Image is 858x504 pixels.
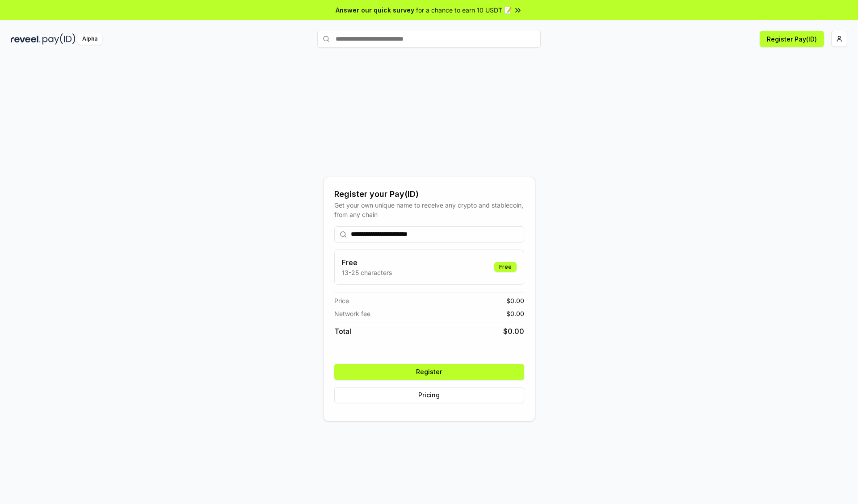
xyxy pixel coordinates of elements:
[334,309,370,318] span: Network fee
[760,31,824,47] button: Register Pay(ID)
[11,33,41,45] img: reveel_dark
[334,326,351,337] span: Total
[334,200,524,219] div: Get your own unique name to receive any crypto and stablecoin, from any chain
[42,33,76,45] img: pay_id
[342,257,392,268] h3: Free
[503,326,524,337] span: $ 0.00
[336,5,414,15] span: Answer our quick survey
[77,33,102,45] div: Alpha
[334,364,524,380] button: Register
[506,296,524,305] span: $ 0.00
[342,268,392,277] p: 13-25 characters
[416,5,512,15] span: for a chance to earn 10 USDT 📝
[506,309,524,318] span: $ 0.00
[334,188,524,200] div: Register your Pay(ID)
[334,296,349,305] span: Price
[494,262,517,272] div: Free
[334,387,524,403] button: Pricing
